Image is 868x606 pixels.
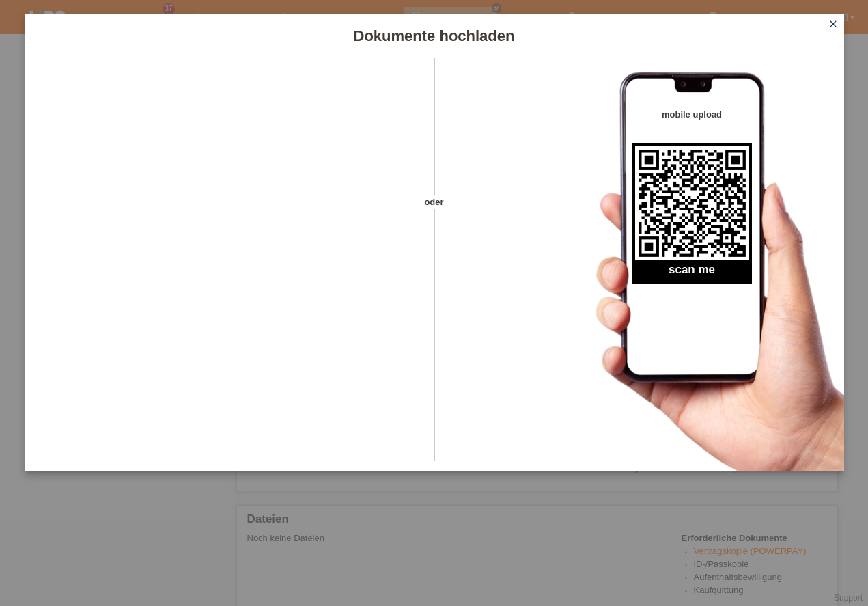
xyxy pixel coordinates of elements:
a: close [824,17,842,33]
h1: Dokumente hochladen [25,27,844,44]
iframe: Upload [45,92,410,434]
i: close [828,18,839,29]
span: oder [410,195,458,209]
h4: mobile upload [632,109,752,120]
h2: scan me [632,263,752,284]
